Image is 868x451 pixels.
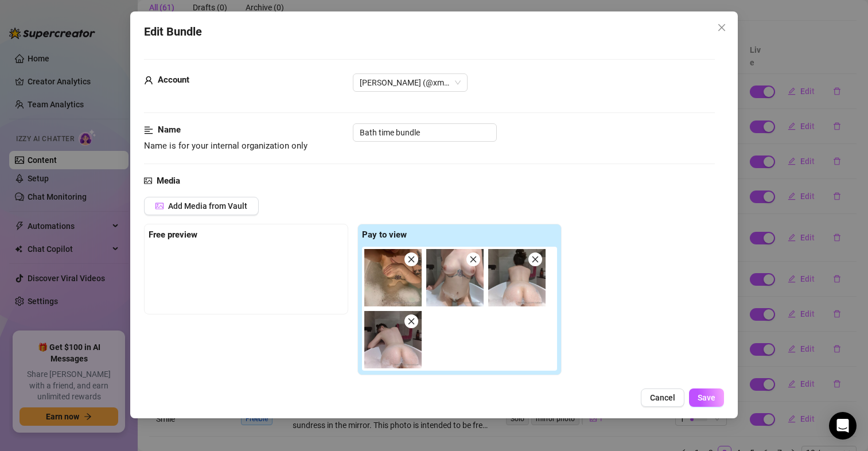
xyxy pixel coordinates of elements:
span: Cancel [650,393,675,402]
img: media [426,249,484,306]
button: Cancel [641,388,684,407]
strong: Pay to view [362,230,407,240]
span: close [407,317,415,325]
span: close [407,255,415,263]
span: Edit Bundle [144,23,202,41]
span: Add Media from Vault [168,201,247,211]
span: picture [155,202,164,210]
img: media [364,249,422,306]
span: close [469,255,477,263]
strong: Media [157,176,180,186]
span: align-left [144,123,153,137]
span: Save [698,393,715,402]
button: Add Media from Vault [144,197,259,215]
span: picture [144,174,152,188]
span: maki (@xmakiyah) [360,74,461,91]
img: media [364,311,422,368]
strong: Name [158,125,181,135]
strong: Account [158,75,189,85]
span: Name is for your internal organization only [144,141,308,151]
span: Close [713,23,731,32]
input: Enter a name [353,123,497,142]
span: close [717,23,726,32]
strong: Free preview [149,230,197,240]
button: Close [713,18,731,37]
span: close [531,255,539,263]
button: Save [689,388,724,407]
span: user [144,73,153,87]
img: media [488,249,546,306]
div: Open Intercom Messenger [829,412,857,440]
